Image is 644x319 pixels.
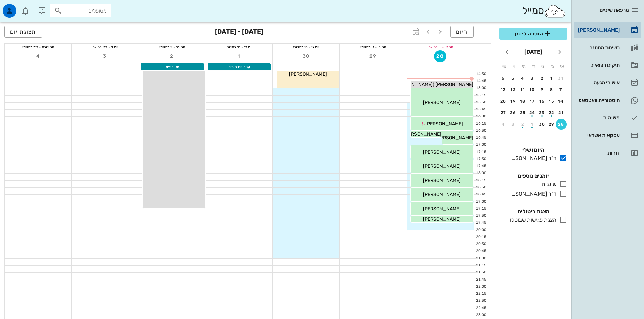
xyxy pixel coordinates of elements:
div: 21:15 [474,263,488,268]
div: 14:30 [474,71,488,77]
button: 16 [536,96,547,107]
div: 20 [498,99,509,104]
button: 6 [498,73,509,84]
div: [PERSON_NAME] [577,27,620,33]
div: 16:30 [474,128,488,134]
button: 1 [527,119,538,130]
span: [PERSON_NAME] ([PERSON_NAME]) [393,82,473,87]
button: 23 [536,107,547,118]
button: 22 [546,107,557,118]
div: שיננית [539,180,556,188]
div: 15:45 [474,107,488,112]
div: 16:15 [474,121,488,127]
div: 2 [517,122,528,127]
img: SmileCloud logo [544,4,566,18]
div: 24 [527,110,538,115]
button: 4 [32,50,44,62]
div: 22:45 [474,305,488,311]
div: 18:30 [474,185,488,190]
a: אישורי הגעה [574,75,641,91]
a: רשימת המתנה [574,39,641,56]
div: 26 [508,110,519,115]
button: 4 [517,73,528,84]
button: 19 [508,96,519,107]
span: [PERSON_NAME] [404,131,442,137]
button: 3 [99,50,111,62]
span: ערב יום כיפור [228,64,250,69]
div: תיקים רפואיים [577,62,620,68]
button: 29 [546,119,557,130]
h4: היומן שלי [499,146,567,154]
div: אישורי הגעה [577,80,620,85]
div: סמייל [522,4,566,18]
div: יום ו׳ - י״א בתשרי [72,44,138,50]
div: 23 [536,110,547,115]
div: 10 [527,87,538,92]
h4: הצגת ביטולים [499,208,567,216]
span: מרפאת שיניים [600,7,629,13]
button: הוספה ליומן [499,28,567,40]
div: 21:30 [474,270,488,275]
div: 15 [546,99,557,104]
div: 18:00 [474,170,488,176]
a: משימות [574,110,641,126]
div: 16 [536,99,547,104]
div: 16:45 [474,135,488,141]
div: 20:00 [474,227,488,233]
button: 2 [536,73,547,84]
div: 3 [527,76,538,81]
th: א׳ [558,61,567,72]
button: 3 [527,73,538,84]
button: 29 [367,50,379,62]
div: 28 [556,122,567,127]
button: תצוגת יום [4,26,42,38]
div: 2 [536,76,547,81]
th: ג׳ [539,61,547,72]
div: 15:30 [474,100,488,105]
a: [PERSON_NAME] [574,22,641,38]
button: 30 [300,50,312,62]
span: [PERSON_NAME] [423,163,461,169]
button: 20 [498,96,509,107]
div: 30 [536,122,547,127]
button: 18 [517,96,528,107]
div: יום א׳ - ו׳ בתשרי [407,44,474,50]
div: ד"ר [PERSON_NAME] [509,190,556,198]
span: [PERSON_NAME] [423,206,461,212]
div: 18:45 [474,192,488,197]
th: ב׳ [548,61,557,72]
th: ו׳ [509,61,518,72]
button: 28 [556,119,567,130]
div: 8 [546,87,557,92]
button: 26 [508,107,519,118]
span: יום כיפור [165,64,179,69]
button: 2 [517,119,528,130]
div: יום ה׳ - י׳ בתשרי [139,44,206,50]
div: 19:45 [474,220,488,226]
div: 22:00 [474,284,488,290]
span: 1 [233,53,245,59]
button: חודש שעבר [554,46,566,58]
div: 16:00 [474,114,488,119]
div: 21:00 [474,256,488,261]
div: 4 [498,122,509,127]
div: עסקאות אשראי [577,133,620,138]
span: [PERSON_NAME] [423,100,461,105]
h4: יומנים נוספים [499,172,567,180]
div: 19:30 [474,213,488,219]
button: 27 [498,107,509,118]
div: 22:15 [474,291,488,297]
div: 15:15 [474,92,488,98]
div: 1 [546,76,557,81]
div: 7 [556,87,567,92]
div: 1 [527,122,538,127]
button: 28 [434,50,446,62]
div: 11 [517,87,528,92]
div: 29 [546,122,557,127]
div: 17:45 [474,163,488,169]
button: 1 [233,50,245,62]
div: יום ג׳ - ח׳ בתשרי [273,44,339,50]
button: היום [450,26,474,38]
button: 24 [527,107,538,118]
span: [PERSON_NAME] [423,149,461,155]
